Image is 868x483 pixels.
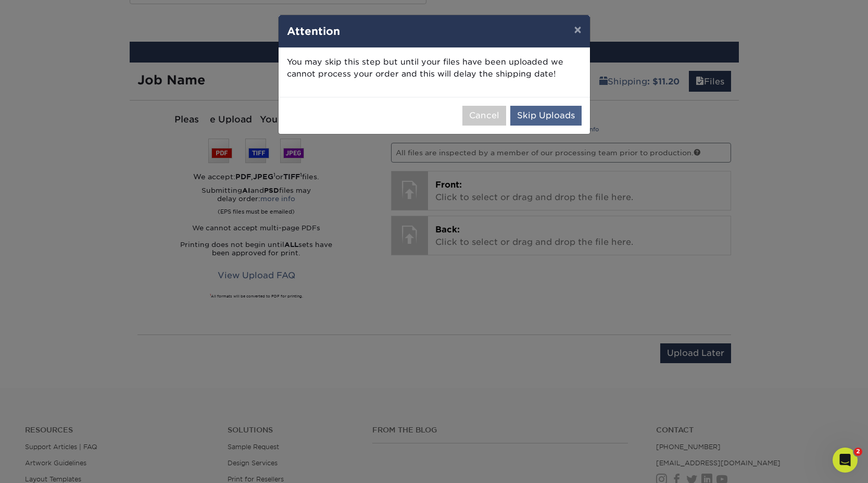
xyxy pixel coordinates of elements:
[287,56,582,80] p: You may skip this step but until your files have been uploaded we cannot process your order and t...
[287,23,582,39] h4: Attention
[462,106,506,126] button: Cancel
[510,106,582,126] button: Skip Uploads
[565,15,589,44] button: ×
[833,448,858,473] iframe: Intercom live chat
[854,448,862,456] span: 2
